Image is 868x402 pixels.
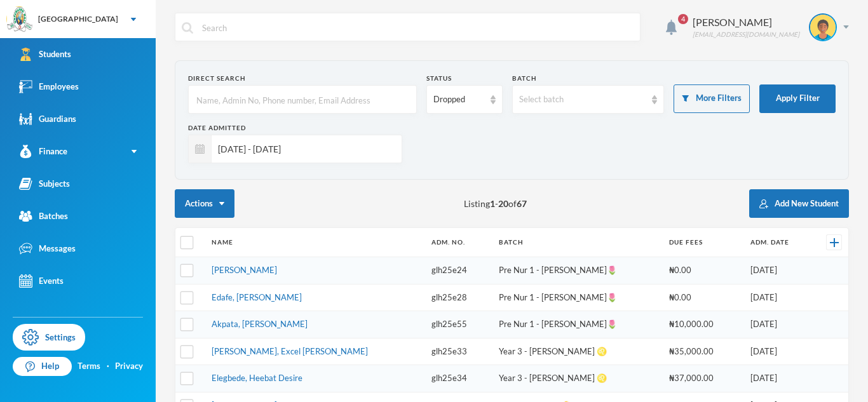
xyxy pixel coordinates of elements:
[19,145,67,158] div: Finance
[492,284,663,311] td: Pre Nur 1 - [PERSON_NAME]🌷
[744,228,811,257] th: Adm. Date
[830,238,839,247] img: +
[425,338,492,365] td: glh25e33
[19,48,71,61] div: Students
[663,365,744,392] td: ₦37,000.00
[744,365,811,392] td: [DATE]
[693,30,799,39] div: [EMAIL_ADDRESS][DOMAIN_NAME]
[425,365,492,392] td: glh25e34
[492,338,663,365] td: Year 3 - [PERSON_NAME] ♌️
[212,135,395,163] input: e.g. 22/08/2025 - 22/09/2025
[212,319,308,329] a: Akpata, [PERSON_NAME]
[188,123,402,133] div: Date Admitted
[744,311,811,338] td: [DATE]
[519,93,646,106] div: Select batch
[744,257,811,285] td: [DATE]
[663,338,744,365] td: ₦35,000.00
[425,228,492,257] th: Adm. No.
[212,373,302,383] a: Elegbede, Heebat Desire
[13,324,85,351] a: Settings
[498,198,508,209] b: 20
[663,311,744,338] td: ₦10,000.00
[663,284,744,311] td: ₦0.00
[201,13,634,42] input: Search
[744,338,811,365] td: [DATE]
[19,242,76,255] div: Messages
[464,197,527,210] span: Listing - of
[678,14,688,24] span: 4
[195,86,410,114] input: Name, Admin No, Phone number, Email Address
[212,265,277,275] a: [PERSON_NAME]
[13,357,72,376] a: Help
[663,257,744,285] td: ₦0.00
[810,15,836,40] img: STUDENT
[205,228,425,257] th: Name
[212,346,368,356] a: [PERSON_NAME], Excel [PERSON_NAME]
[492,257,663,285] td: Pre Nur 1 - [PERSON_NAME]🌷
[38,13,118,25] div: [GEOGRAPHIC_DATA]
[188,74,417,83] div: Direct Search
[490,198,495,209] b: 1
[182,22,193,34] img: search
[19,177,70,191] div: Subjects
[426,74,503,83] div: Status
[425,311,492,338] td: glh25e55
[749,189,849,218] button: Add New Student
[78,360,100,373] a: Terms
[19,210,68,223] div: Batches
[19,112,76,126] div: Guardians
[674,84,750,113] button: More Filters
[492,311,663,338] td: Pre Nur 1 - [PERSON_NAME]🌷
[7,7,32,32] img: logo
[433,93,484,106] div: Dropped
[107,360,109,373] div: ·
[517,198,527,209] b: 67
[512,74,665,83] div: Batch
[425,257,492,285] td: glh25e24
[744,284,811,311] td: [DATE]
[175,189,234,218] button: Actions
[492,228,663,257] th: Batch
[663,228,744,257] th: Due Fees
[212,292,302,302] a: Edafe, [PERSON_NAME]
[492,365,663,392] td: Year 3 - [PERSON_NAME] ♌️
[425,284,492,311] td: glh25e28
[693,15,799,30] div: [PERSON_NAME]
[19,80,79,93] div: Employees
[19,274,64,288] div: Events
[115,360,143,373] a: Privacy
[759,84,836,113] button: Apply Filter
